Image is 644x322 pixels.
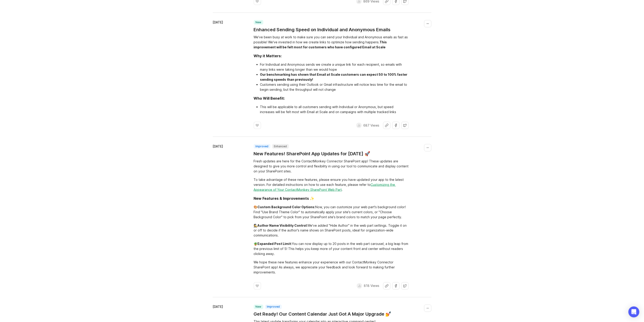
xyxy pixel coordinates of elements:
div: 🎨 Now, you can customize your web part's background color! Find "Use Brand Theme Color" to automa... [254,205,409,220]
li: Customers sending using their Outlook or Gmail infrastructure will notice less time for the email... [260,82,409,92]
div: Custom Background Color Options: [258,205,316,209]
div: 🕵️ We've added "Hide Author" in the web part settings. Toggle it on or off to decide if the autho... [254,223,409,238]
button: Share on X [401,122,409,129]
p: Enhanced [274,145,287,148]
div: We've been busy at work to make sure you can send your Individual and Anonymous emails as fast as... [254,35,409,50]
p: new [256,21,262,24]
time: [DATE] [213,305,223,309]
button: Share link [383,122,390,129]
time: [DATE] [213,20,223,24]
li: For Individual and Anonymous sends we create a unique link for each recipient, so emails with man... [260,62,409,72]
p: improved [256,145,269,148]
div: Why it Matters: [254,53,282,59]
a: Enhanced Sending Speed on Individual and Anonymous Emails [254,26,391,33]
div: New Features & Improvements ✨ [254,196,315,201]
a: New Features! SharePoint App Updates for [DATE] 🚀 [254,151,370,157]
button: Collapse changelog entry [424,20,431,27]
li: This will be applicable to all customers sending with Individual or Anonymous, but speed increase... [260,104,409,114]
div: Our benchmarking has shown that Email at Scale customers can expect 50 to 100% faster sending spe... [260,73,408,81]
p: 687 Views [364,123,380,128]
p: improved [267,305,280,309]
button: Share on Facebook [392,122,400,129]
div: Author Name Visibility Control: [258,223,308,227]
p: 818 Views [364,284,380,288]
a: Get Ready! Our Content Calendar Just Got A Major Upgrade 💅 [254,311,391,317]
div: Who Will Benefit: [254,96,285,101]
div: Open Intercom Messenger [629,306,639,317]
div: To take advantage of these new features, please ensure you have updated your app to the latest ve... [254,177,409,192]
div: We hope these new features enhance your experience with our ContactMonkey Connector SharePoint ap... [254,260,409,275]
button: Share on Facebook [392,282,400,290]
button: Collapse changelog entry [424,305,431,312]
button: Share on X [401,282,409,290]
p: new [256,305,262,309]
time: [DATE] [213,144,223,148]
div: Fresh updates are here for the ContactMonkey Connector SharePoint app! These updates are designed... [254,159,409,174]
button: Collapse changelog entry [424,144,431,151]
div: Expanded Post Limit: [258,242,292,246]
div: 🪴 You can now display up to 20 posts in the web part carousel, a big leap from the previous limit... [254,241,409,257]
button: Share link [383,282,390,290]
